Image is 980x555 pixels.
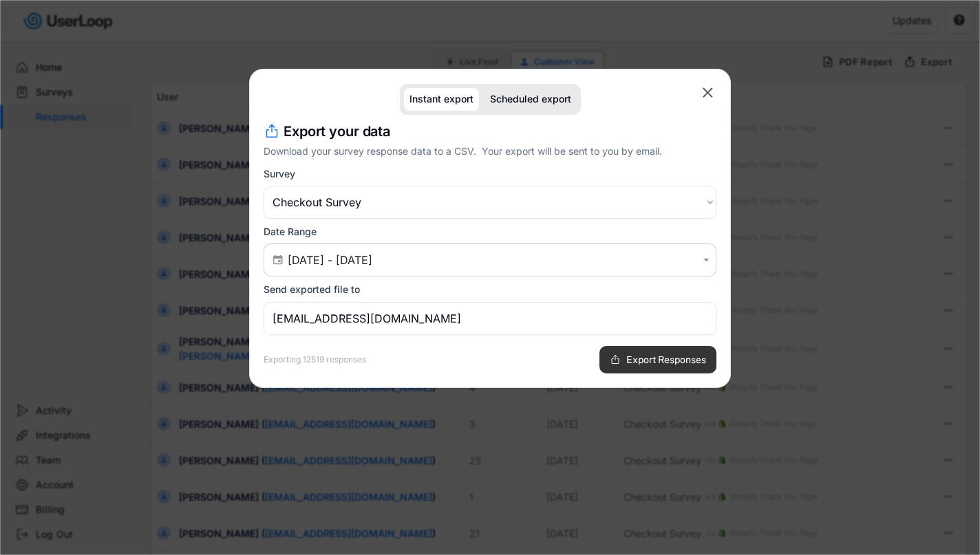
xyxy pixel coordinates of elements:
span: Export Responses [626,355,706,364]
div: Date Range [264,226,317,238]
text:  [273,254,283,266]
div: Instant export [409,94,473,105]
input: Air Date/Time Picker [288,253,696,267]
button: Export Responses [599,346,716,373]
text:  [703,84,713,101]
div: Survey [264,168,295,180]
div: Scheduled export [490,94,571,105]
text:  [703,254,710,265]
button:  [699,84,716,101]
h4: Export your data [284,122,390,141]
div: Send exported file to [264,283,360,296]
button:  [271,254,284,266]
div: Download your survey response data to a CSV. Your export will be sent to you by email. [264,144,716,158]
div: Exporting 12519 responses [264,356,366,364]
button:  [700,254,712,266]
